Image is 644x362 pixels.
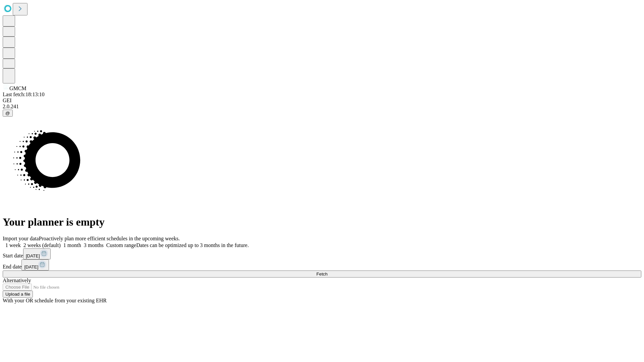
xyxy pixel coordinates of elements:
[3,216,641,228] h1: Your planner is empty
[3,259,641,270] div: End date
[3,110,13,117] button: @
[24,264,38,269] span: [DATE]
[136,242,249,248] span: Dates can be optimized up to 3 months in the future.
[5,111,10,116] span: @
[3,236,39,241] span: Import your data
[23,242,61,248] span: 2 weeks (default)
[3,92,45,97] span: Last fetch: 18:13:10
[23,248,51,259] button: [DATE]
[316,271,327,277] span: Fetch
[9,85,26,91] span: GMCM
[26,253,40,258] span: [DATE]
[3,248,641,259] div: Start date
[3,270,641,278] button: Fetch
[5,242,21,248] span: 1 week
[84,242,104,248] span: 3 months
[63,242,81,248] span: 1 month
[3,298,107,303] span: With your OR schedule from your existing EHR
[3,98,641,104] div: GEI
[3,278,31,283] span: Alternatively
[106,242,136,248] span: Custom range
[3,291,33,298] button: Upload a file
[21,259,49,270] button: [DATE]
[39,236,180,241] span: Proactively plan more efficient schedules in the upcoming weeks.
[3,104,641,110] div: 2.0.241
